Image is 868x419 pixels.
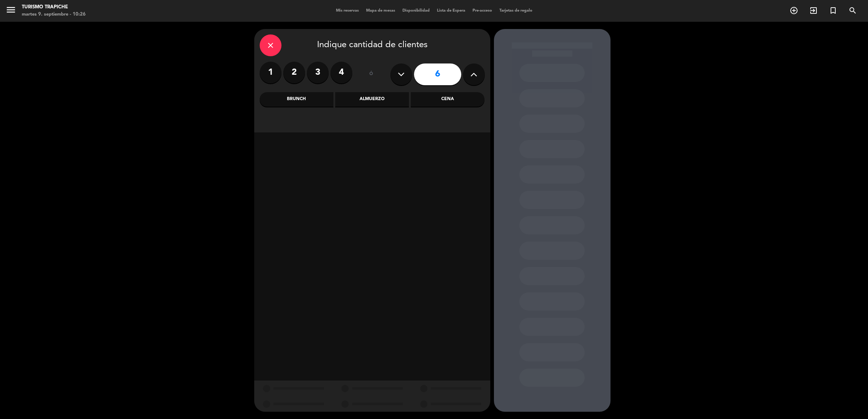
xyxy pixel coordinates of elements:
[5,4,16,15] i: menu
[360,62,383,87] div: ó
[260,92,333,107] div: Brunch
[399,9,433,13] span: Disponibilidad
[469,9,496,13] span: Pre-acceso
[829,6,837,15] i: turned_in_not
[335,92,409,107] div: Almuerzo
[22,4,86,11] div: Turismo Trapiche
[260,62,281,83] label: 1
[496,9,536,13] span: Tarjetas de regalo
[809,6,818,15] i: exit_to_app
[260,34,485,56] div: Indique cantidad de clientes
[266,41,275,50] i: close
[790,6,798,15] i: add_circle_outline
[433,9,469,13] span: Lista de Espera
[5,4,16,18] button: menu
[307,62,329,83] label: 3
[22,11,86,18] div: martes 9. septiembre - 10:26
[283,62,305,83] label: 2
[411,92,484,107] div: Cena
[332,9,362,13] span: Mis reservas
[848,6,857,15] i: search
[362,9,399,13] span: Mapa de mesas
[330,62,352,83] label: 4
